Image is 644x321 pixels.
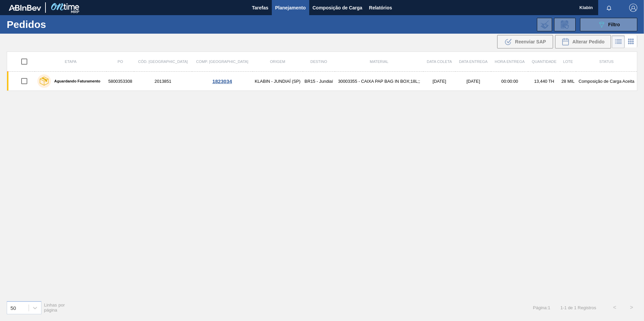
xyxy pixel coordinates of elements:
td: 28 MIL [560,72,576,91]
div: 50 [10,305,16,311]
td: [DATE] [455,72,491,91]
div: Reenviar SAP [497,35,553,48]
button: < [606,299,623,316]
span: Cód. [GEOGRAPHIC_DATA] [138,60,188,64]
span: Relatórios [369,4,392,12]
img: Logout [629,4,637,12]
td: BR15 - Jundiaí [303,72,335,91]
span: PO [118,60,123,64]
span: Alterar Pedido [572,39,605,44]
td: Composição de Carga Aceita [576,72,637,91]
span: Destino [311,60,327,64]
span: Data entrega [459,60,488,64]
label: Aguardando Faturamento [51,79,100,83]
button: Notificações [598,3,620,12]
img: TNhmsLtSVTkK8tSr43FrP2fwEKptu5GPRR3wAAAABJRU5ErkJggg== [9,5,41,11]
span: Quantidade [532,60,556,64]
div: Importar Negociações dos Pedidos [537,18,552,31]
span: Filtro [608,22,620,27]
span: 1 - 1 de 1 Registros [560,305,596,310]
a: Aguardando Faturamento58003533082013851KLABIN - JUNDIAÍ (SP)BR15 - Jundiaí30003355 - CAIXA PAP BA... [7,72,637,91]
span: Origem [270,60,285,64]
td: 00:00:00 [491,72,528,91]
span: Planejamento [275,4,306,12]
td: 30003355 - CAIXA PAP BAG IN BOX;18L;; [335,72,423,91]
span: Composição de Carga [313,4,362,12]
td: KLABIN - JUNDIAÍ (SP) [253,72,303,91]
span: Data coleta [427,60,452,64]
span: Página : 1 [533,305,550,310]
button: > [623,299,640,316]
div: Solicitação de Revisão de Pedidos [554,18,576,31]
div: Alterar Pedido [555,35,611,48]
span: Reenviar SAP [515,39,546,44]
td: [DATE] [423,72,455,91]
h1: Pedidos [7,21,107,28]
span: Comp. [GEOGRAPHIC_DATA] [196,60,248,64]
span: Material [370,60,388,64]
span: Etapa [65,60,76,64]
span: Tarefas [252,4,268,12]
div: Visão em Lista [612,35,625,48]
td: 13,440 TH [528,72,560,91]
td: 5800353308 [106,72,134,91]
button: Filtro [580,18,637,31]
td: 2013851 [134,72,192,91]
span: Linhas por página [44,302,65,313]
div: Visão em Cards [625,35,637,48]
span: Hora Entrega [495,60,525,64]
div: 1823034 [193,78,252,84]
span: Status [599,60,613,64]
span: Lote [563,60,573,64]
